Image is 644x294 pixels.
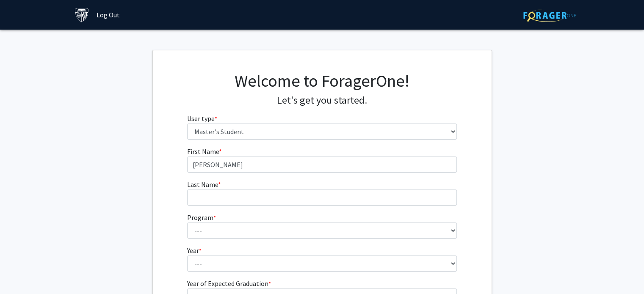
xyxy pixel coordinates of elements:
iframe: Chat [6,256,36,288]
img: ForagerOne Logo [523,9,576,22]
img: Johns Hopkins University Logo [75,8,89,22]
span: Last Name [187,180,218,189]
label: User type [187,113,217,124]
h4: Let's get you started. [187,94,457,107]
label: Year of Expected Graduation [187,278,271,289]
span: First Name [187,147,219,156]
h1: Welcome to ForagerOne! [187,71,457,91]
label: Year [187,245,202,256]
label: Program [187,212,216,223]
